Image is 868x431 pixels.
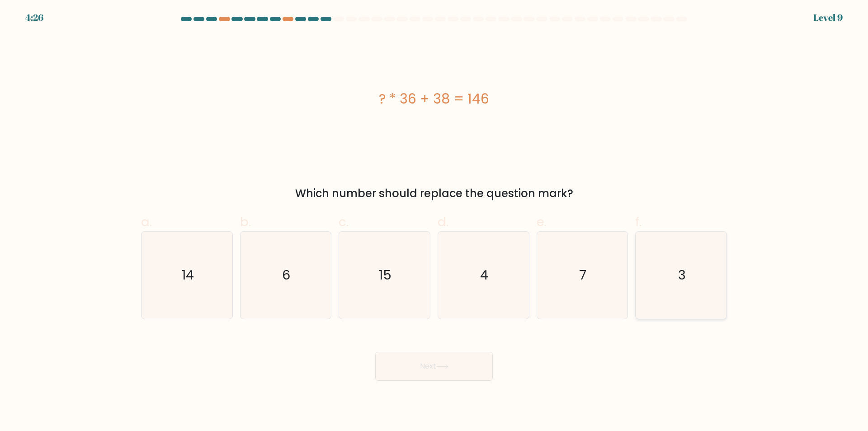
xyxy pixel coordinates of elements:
[240,213,251,231] span: b.
[375,352,493,381] button: Next
[182,266,194,284] text: 14
[141,89,727,109] div: ? * 36 + 38 = 146
[379,266,392,284] text: 15
[537,213,547,231] span: e.
[146,185,722,202] div: Which number should replace the question mark?
[438,213,448,231] span: d.
[813,11,843,24] div: Level 9
[25,11,43,24] div: 4:26
[339,213,349,231] span: c.
[580,266,587,284] text: 7
[678,266,686,284] text: 3
[635,213,642,231] span: f.
[480,266,488,284] text: 4
[283,266,291,284] text: 6
[141,213,152,231] span: a.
